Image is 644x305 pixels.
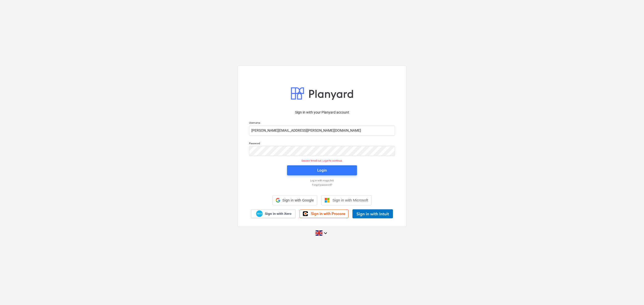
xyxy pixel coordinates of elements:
a: Forgot password? [247,183,397,186]
span: Sign in with Procore [311,212,345,216]
div: Sign in with Google [272,195,317,205]
p: Session timed out. Login to continue. [246,159,398,162]
p: Sign in with your Planyard account [249,110,395,115]
a: Sign in with Xero [251,209,296,218]
input: Username [249,126,395,136]
a: Log in with magic link [247,179,397,182]
img: Microsoft logo [325,198,330,203]
p: Password [249,142,395,146]
img: Xero logo [256,210,263,217]
i: keyboard_arrow_down [323,230,329,236]
span: Sign in with Microsoft [333,198,368,202]
div: Login [317,167,327,174]
button: Login [287,165,357,175]
a: Sign in with Procore [300,210,348,218]
span: Sign in with Xero [265,212,291,216]
span: Sign in with Google [282,198,314,202]
p: Username [249,121,395,125]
